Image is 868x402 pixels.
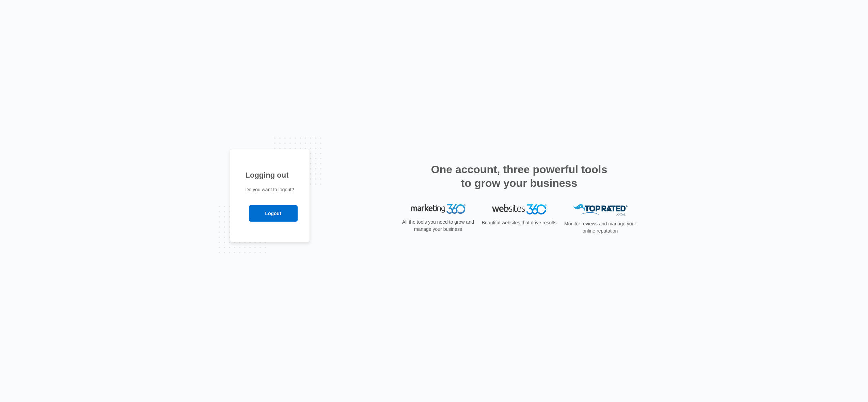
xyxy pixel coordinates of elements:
[411,204,465,214] img: Marketing 360
[246,169,294,181] h1: Logging out
[573,204,628,215] img: Top Rated Local
[562,220,638,235] p: Monitor reviews and manage your online reputation
[481,219,557,226] p: Beautiful websites that drive results
[249,205,298,222] input: Logout
[492,204,547,214] img: Websites 360
[246,186,294,193] p: Do you want to logout?
[400,219,476,233] p: All the tools you need to grow and manage your business
[429,163,610,190] h2: One account, three powerful tools to grow your business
